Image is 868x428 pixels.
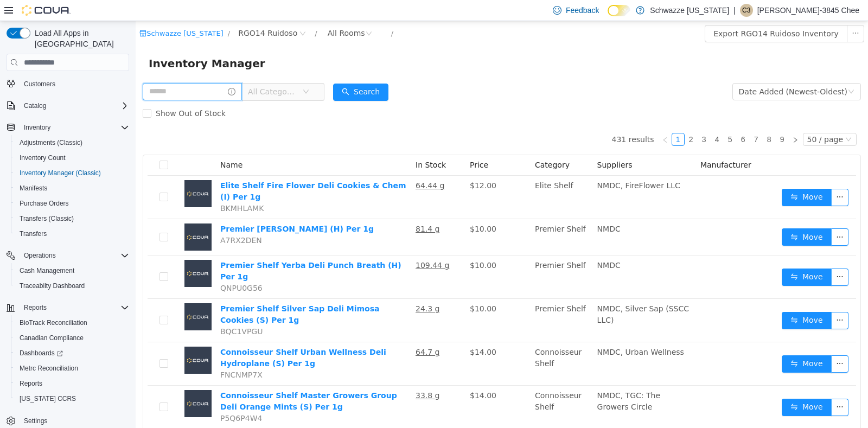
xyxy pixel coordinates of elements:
button: icon: ellipsis [695,334,713,352]
img: Connoisseur Shelf Master Growers Group Deli Orange Mints (S) Per 1g placeholder [49,369,76,396]
div: Candra-3845 Chee [740,4,753,17]
span: Adjustments (Classic) [15,136,129,149]
span: Name [85,139,107,148]
button: Cash Management [11,263,133,278]
span: Settings [24,417,47,425]
span: NMDC [462,240,485,248]
a: Reports [15,377,47,390]
a: Traceabilty Dashboard [15,279,89,292]
a: Premier [PERSON_NAME] (H) Per 1g [85,203,238,212]
i: icon: shop [4,9,11,16]
button: Traceabilty Dashboard [11,278,133,293]
span: / [92,8,94,16]
img: Elite Shelf Fire Flower Deli Cookies & Chem (I) Per 1g placeholder [49,159,76,186]
button: Reports [2,300,133,315]
span: Manifests [15,182,129,195]
a: 6 [602,112,614,124]
button: icon: ellipsis [711,4,729,21]
button: Inventory [2,120,133,135]
a: 1 [537,112,548,124]
button: icon: swapMove [646,378,696,395]
span: P5Q6P4W4 [85,393,126,401]
button: Transfers [11,226,133,241]
button: Reports [20,301,51,314]
i: icon: down [167,67,174,75]
div: Date Added (Newest-Oldest) [603,62,712,79]
span: Operations [24,251,56,260]
a: 8 [628,112,640,124]
span: Metrc Reconciliation [15,362,129,375]
span: Inventory Manager (Classic) [15,167,129,180]
span: Transfers (Classic) [15,212,129,225]
span: Category [399,139,434,148]
span: $10.00 [334,283,361,292]
span: / [256,8,258,16]
a: 4 [576,112,588,124]
a: [US_STATE] CCRS [15,392,80,405]
li: 3 [562,112,575,125]
li: 6 [601,112,614,125]
span: Inventory Manager (Classic) [20,169,101,177]
span: BioTrack Reconciliation [15,316,129,329]
span: Price [334,139,353,148]
span: Reports [24,303,47,312]
span: Transfers [15,227,129,240]
button: [US_STATE] CCRS [11,391,133,406]
span: BQC1VPGU [85,306,127,315]
a: Premier Shelf Silver Sap Deli Mimosa Cookies (S) Per 1g [85,283,244,303]
td: Connoisseur Shelf [395,365,457,408]
div: All Rooms [192,4,229,20]
a: Settings [20,414,52,427]
button: Customers [2,76,133,92]
i: icon: info-circle [92,67,100,74]
u: 24.3 g [280,283,304,292]
span: / [179,8,181,16]
li: 1 [536,112,549,125]
button: Purchase Orders [11,196,133,211]
u: 64.7 g [280,327,304,335]
span: Inventory [20,121,129,134]
button: Catalog [2,98,133,113]
button: icon: searchSearch [197,62,253,80]
span: Reports [20,379,42,388]
a: Manifests [15,182,52,195]
button: icon: ellipsis [695,207,713,225]
span: Load All Apps in [GEOGRAPHIC_DATA] [30,28,129,49]
a: Canadian Compliance [15,331,88,344]
button: Export RGO14 Ruidoso Inventory [569,4,712,21]
span: BioTrack Reconciliation [20,318,87,327]
a: 7 [615,112,627,124]
a: icon: shopSchwazze [US_STATE] [4,8,88,16]
div: 50 / page [672,112,707,124]
i: icon: left [526,116,533,122]
td: Elite Shelf [395,155,457,198]
span: Reports [15,377,129,390]
i: icon: right [656,116,663,122]
span: Manufacturer [565,139,616,148]
td: Connoisseur Shelf [395,321,457,365]
a: 9 [641,112,653,124]
span: Adjustments (Classic) [20,138,82,147]
input: Dark Mode [608,5,630,16]
li: 9 [640,112,653,125]
span: $14.00 [334,370,361,379]
span: Manifests [20,184,47,193]
span: $10.00 [334,203,361,212]
span: Purchase Orders [15,197,129,210]
button: Inventory [20,121,55,134]
span: Dashboards [15,347,129,360]
span: Show Out of Stock [16,88,94,97]
span: $10.00 [334,240,361,248]
a: Inventory Count [15,151,70,164]
button: icon: swapMove [646,207,696,225]
li: 431 results [476,112,519,125]
span: Customers [20,77,129,91]
button: Catalog [20,99,50,112]
img: Premier Shelf Yerba Deli GeForce (H) Per 1g placeholder [49,202,76,229]
span: Catalog [24,101,46,110]
span: Cash Management [20,266,74,275]
button: Inventory Manager (Classic) [11,165,133,181]
span: NMDC, FireFlower LLC [462,160,545,169]
span: Dashboards [20,349,63,357]
u: 81.4 g [280,203,304,212]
